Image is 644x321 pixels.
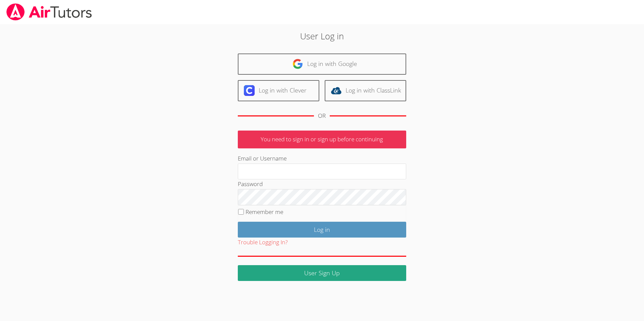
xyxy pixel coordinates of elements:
[244,85,255,96] img: clever-logo-6eab21bc6e7a338710f1a6ff85c0baf02591cd810cc4098c63d3a4b26e2feb20.svg
[6,3,93,21] img: airtutors_banner-c4298cdbf04f3fff15de1276eac7730deb9818008684d7c2e4769d2f7ddbe033.png
[292,59,303,69] img: google-logo-50288ca7cdecda66e5e0955fdab243c47b7ad437acaf1139b6f446037453330a.svg
[238,238,288,247] button: Trouble Logging In?
[148,30,496,42] h2: User Log in
[238,265,406,281] a: User Sign Up
[238,180,263,188] label: Password
[246,208,283,216] label: Remember me
[238,222,406,238] input: Log in
[318,111,326,121] div: OR
[238,154,287,162] label: Email or Username
[325,80,406,101] a: Log in with ClassLink
[331,85,342,96] img: classlink-logo-d6bb404cc1216ec64c9a2012d9dc4662098be43eaf13dc465df04b49fa7ab582.svg
[238,53,406,75] a: Log in with Google
[238,131,406,148] p: You need to sign in or sign up before continuing
[238,80,319,101] a: Log in with Clever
